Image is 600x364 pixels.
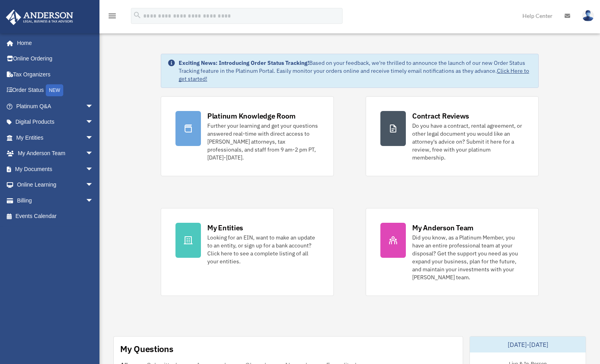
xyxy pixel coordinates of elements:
span: arrow_drop_down [86,193,101,209]
strong: Exciting News: Introducing Order Status Tracking! [179,59,309,66]
i: search [133,11,142,19]
a: Tax Organizers [6,66,105,82]
span: arrow_drop_down [86,177,101,193]
div: Do you have a contract, rental agreement, or other legal document you would like an attorney's ad... [412,122,524,162]
div: My Questions [120,343,173,355]
img: User Pic [582,10,594,21]
div: [DATE]-[DATE] [470,337,586,352]
span: arrow_drop_down [86,114,101,130]
a: My Entities Looking for an EIN, want to make an update to an entity, or sign up for a bank accoun... [161,208,334,296]
span: arrow_drop_down [86,146,101,162]
a: menu [107,14,117,21]
div: My Entities [207,223,243,233]
a: Online Ordering [6,51,105,67]
a: Digital Productsarrow_drop_down [6,114,105,130]
a: My Documentsarrow_drop_down [6,161,105,177]
div: Platinum Knowledge Room [207,111,296,121]
div: NEW [46,84,63,96]
span: arrow_drop_down [86,161,101,177]
a: Billingarrow_drop_down [6,193,105,208]
div: Looking for an EIN, want to make an update to an entity, or sign up for a bank account? Click her... [207,234,319,265]
a: Platinum Knowledge Room Further your learning and get your questions answered real-time with dire... [161,96,334,176]
div: My Anderson Team [412,223,473,233]
span: arrow_drop_down [86,98,101,115]
a: Platinum Q&Aarrow_drop_down [6,98,105,114]
i: menu [107,11,117,21]
a: Events Calendar [6,208,105,224]
span: arrow_drop_down [86,130,101,146]
a: Contract Reviews Do you have a contract, rental agreement, or other legal document you would like... [366,96,539,176]
a: Click Here to get started! [179,67,529,82]
a: Home [6,35,101,51]
div: Based on your feedback, we're thrilled to announce the launch of our new Order Status Tracking fe... [179,59,532,83]
div: Did you know, as a Platinum Member, you have an entire professional team at your disposal? Get th... [412,234,524,281]
img: Anderson Advisors Platinum Portal [4,10,76,25]
a: Online Learningarrow_drop_down [6,177,105,193]
a: My Anderson Teamarrow_drop_down [6,146,105,162]
a: My Entitiesarrow_drop_down [6,130,105,146]
div: Contract Reviews [412,111,469,121]
div: Further your learning and get your questions answered real-time with direct access to [PERSON_NAM... [207,122,319,162]
a: My Anderson Team Did you know, as a Platinum Member, you have an entire professional team at your... [366,208,539,296]
a: Order StatusNEW [6,82,105,99]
